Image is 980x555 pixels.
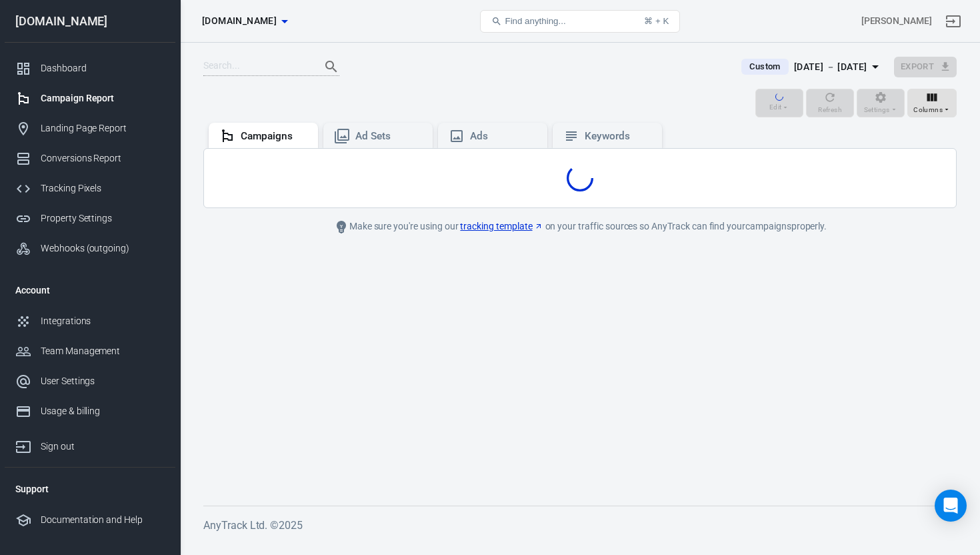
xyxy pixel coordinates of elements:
[355,129,422,143] div: Ad Sets
[480,10,680,33] button: Find anything...⌘ + K
[41,314,165,328] div: Integrations
[5,473,175,505] li: Support
[5,203,175,233] a: Property Settings
[913,104,943,116] span: Columns
[203,58,310,75] input: Search...
[5,113,175,143] a: Landing Page Report
[315,51,347,83] button: Search
[197,9,293,33] button: [DOMAIN_NAME]
[41,513,165,527] div: Documentation and Help
[41,440,165,454] div: Sign out
[41,211,165,225] div: Property Settings
[5,173,175,203] a: Tracking Pixels
[794,59,867,75] div: [DATE] － [DATE]
[41,61,165,75] div: Dashboard
[5,274,175,306] li: Account
[202,13,277,29] span: thrivecart.com
[460,219,543,233] a: tracking template
[41,181,165,195] div: Tracking Pixels
[5,53,175,83] a: Dashboard
[861,14,932,28] div: Account id: Ghki4vdQ
[935,490,967,522] div: Open Intercom Messenger
[5,233,175,263] a: Webhooks (outgoing)
[203,517,957,534] h6: AnyTrack Ltd. © 2025
[937,5,969,37] a: Sign out
[41,404,165,418] div: Usage & billing
[41,241,165,255] div: Webhooks (outgoing)
[241,129,307,143] div: Campaigns
[280,219,880,235] div: Make sure you're using our on your traffic sources so AnyTrack can find your campaigns properly.
[41,91,165,105] div: Campaign Report
[41,374,165,388] div: User Settings
[41,344,165,358] div: Team Management
[470,129,537,143] div: Ads
[644,16,669,26] div: ⌘ + K
[41,151,165,165] div: Conversions Report
[5,83,175,113] a: Campaign Report
[5,396,175,426] a: Usage & billing
[907,89,957,118] button: Columns
[5,306,175,336] a: Integrations
[585,129,651,143] div: Keywords
[41,121,165,135] div: Landing Page Report
[731,56,893,78] button: Custom[DATE] － [DATE]
[744,60,785,73] span: Custom
[5,366,175,396] a: User Settings
[505,16,565,26] span: Find anything...
[5,143,175,173] a: Conversions Report
[5,426,175,462] a: Sign out
[5,336,175,366] a: Team Management
[5,15,175,27] div: [DOMAIN_NAME]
